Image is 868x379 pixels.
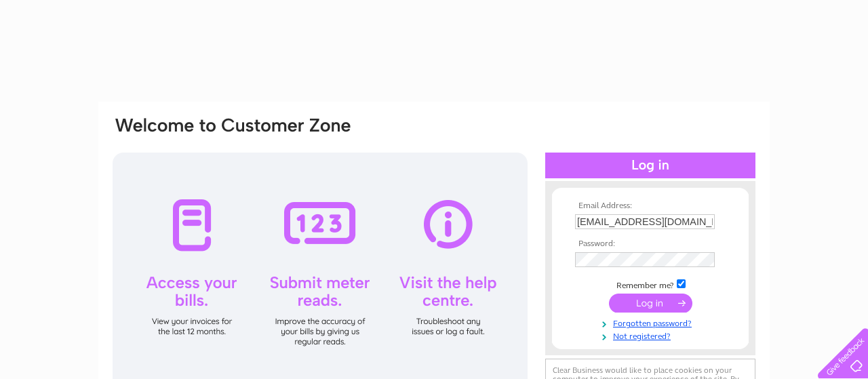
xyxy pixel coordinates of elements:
[572,201,729,211] th: Email Address:
[572,239,729,249] th: Password:
[609,294,692,313] input: Submit
[575,329,729,342] a: Not registered?
[575,316,729,329] a: Forgotten password?
[572,277,729,291] td: Remember me?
